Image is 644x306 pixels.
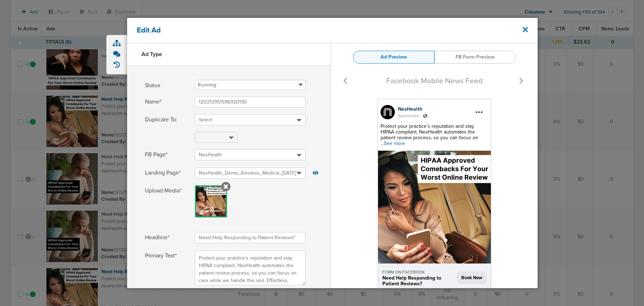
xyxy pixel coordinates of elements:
[145,232,188,243] span: Headline*
[434,51,516,64] a: FB Form Preview
[145,250,188,285] span: Primary Text*
[331,69,538,151] img: svg+xml;charset=UTF-8,%3Csvg%20width%3D%22125%22%20height%3D%2250%22%20xmlns%3D%22http%3A%2F%2Fww...
[381,105,395,119] img: 314946456_5697111233699977_7800688554055235061_n.jpg
[145,149,188,160] span: FB Page*
[419,112,423,118] span: .
[137,26,489,35] h4: Edit Ad
[199,117,212,123] span: Select
[398,113,419,119] span: Sponsored
[195,232,306,243] input: Headline*
[378,151,491,264] img: 7R593kAAAAGSURBVAMAL+zfP14NCS8AAAAASUVORK5CYII=
[145,96,188,107] span: Name*
[386,76,483,85] span: Facebook Mobile News Feed
[382,275,455,287] div: Need Help Responding to Patient Reviews?
[145,185,188,217] span: Upload Media*
[353,51,434,64] a: Ad Preview
[145,114,188,125] span: Duplicate To:
[141,51,162,58] h3: Ad Type
[381,123,478,141] span: Protect your practice’s reputation and stay HIPAA compliant. NexHealth automates the patient revi...
[381,140,405,146] span: ...See more
[199,152,222,158] span: NexHealth
[195,96,306,107] input: Name*
[145,167,188,179] span: Landing Page*
[382,269,455,275] div: FORM ON FACEBOOK
[145,80,188,91] span: Status
[198,82,216,88] span: Running
[457,271,487,284] span: Book Now
[398,106,488,113] div: NexHealth
[195,250,306,285] textarea: Primary Text*
[199,170,341,176] span: NexHealth_Demo_Reviews_Medical_[DATE]?9658047&oid=3150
